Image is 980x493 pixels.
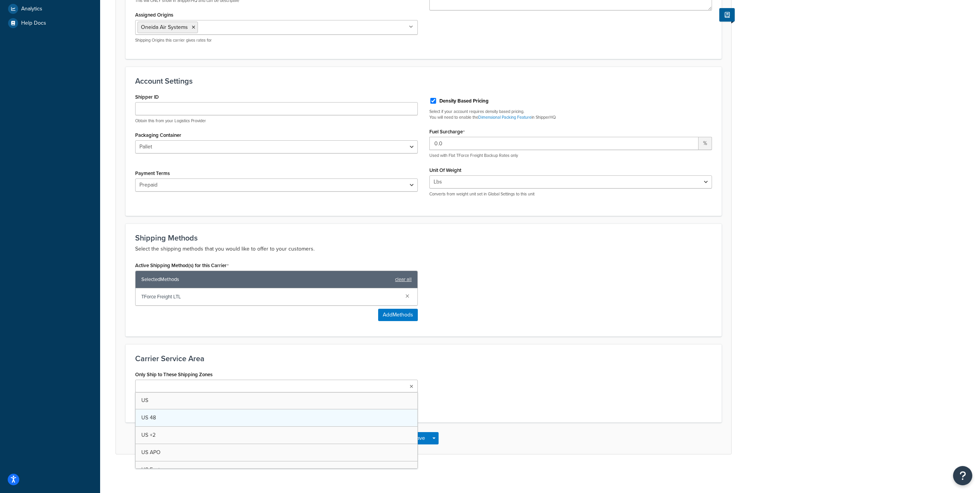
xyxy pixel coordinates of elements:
p: Converts from weight unit set in Global Settings to this unit [429,191,712,197]
a: US East [136,461,417,478]
span: US [141,396,148,404]
label: Density Based Pricing [439,98,489,104]
span: US +2 [141,431,156,439]
label: Packaging Container [135,132,181,138]
label: Unit Of Weight [429,167,461,173]
p: Select if your account requires density based pricing. You will need to enable the in ShipperHQ [429,109,712,121]
h3: Account Settings [135,77,712,85]
a: US +2 [136,427,417,444]
span: US East [141,466,160,474]
span: US 48 [141,414,156,422]
span: Help Docs [21,20,46,27]
label: Assigned Origins [135,12,173,18]
span: TForce Freight LTL [141,291,399,302]
h3: Carrier Service Area [135,354,712,363]
label: Payment Terms [135,170,170,176]
a: US [136,392,417,409]
button: Open Resource Center [953,466,972,485]
span: % [699,137,712,150]
p: Used with Flat TForce Freight Backup Rates only [429,153,712,158]
span: Oneida Air Systems [141,23,188,31]
label: Fuel Surcharge [429,129,465,135]
button: Show Help Docs [719,8,735,22]
a: US APO [136,444,417,461]
span: Analytics [21,6,42,12]
label: Only Ship to These Shipping Zones [135,372,213,377]
h3: Shipping Methods [135,234,712,242]
span: US APO [141,448,161,456]
span: Selected Methods [141,274,391,285]
p: Select the shipping methods that you would like to offer to your customers. [135,244,712,254]
a: Analytics [6,2,94,16]
p: Obtain this from your Logistics Provider [135,118,418,124]
p: Shipping Origins this carrier gives rates for [135,37,418,43]
button: AddMethods [378,309,418,321]
a: clear all [395,274,412,285]
a: Help Docs [6,16,94,30]
label: Shipper ID [135,94,159,100]
a: Dimensional Packing Feature [478,114,531,120]
a: US 48 [136,409,417,426]
button: Save [409,432,430,444]
label: Active Shipping Method(s) for this Carrier [135,262,229,269]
